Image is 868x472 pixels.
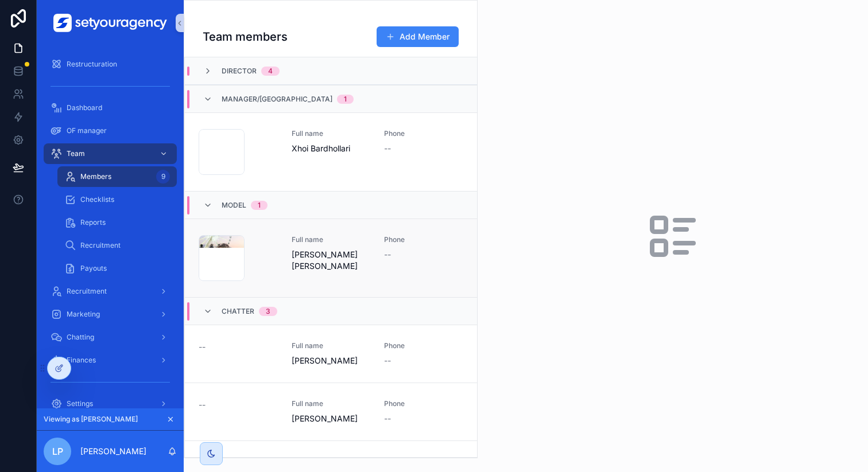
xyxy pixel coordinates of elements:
[57,258,177,279] a: Payouts
[384,399,463,408] span: Phone
[80,195,114,204] span: Checklists
[44,393,177,414] a: Settings
[67,310,100,319] span: Marketing
[44,281,177,302] a: Recruitment
[384,235,463,244] span: Phone
[53,14,167,32] img: App logo
[80,172,111,181] span: Members
[67,103,102,112] span: Dashboard
[258,201,261,210] div: 1
[292,341,371,350] span: Full name
[44,97,177,118] a: Dashboard
[80,264,107,273] span: Payouts
[292,413,371,424] span: [PERSON_NAME]
[222,201,246,210] span: Model
[199,341,206,353] span: --
[57,166,177,187] a: Members9
[384,249,391,260] span: --
[80,218,106,227] span: Reports
[80,241,121,250] span: Recruitment
[67,287,107,296] span: Recruitment
[292,355,371,366] span: [PERSON_NAME]
[292,399,371,408] span: Full name
[384,341,463,350] span: Phone
[384,129,463,138] span: Phone
[266,307,270,316] div: 3
[292,249,371,272] span: [PERSON_NAME] [PERSON_NAME]
[44,54,177,75] a: Restructuration
[185,383,477,440] a: --Full name[PERSON_NAME]Phone--
[203,29,288,45] h1: Team members
[57,189,177,210] a: Checklists
[67,149,85,158] span: Team
[199,399,206,411] span: --
[292,235,371,244] span: Full name
[222,67,257,76] span: Director
[185,112,477,191] a: Full nameXhoi BardhollariPhone--
[185,325,477,383] a: --Full name[PERSON_NAME]Phone--
[37,46,184,408] div: scrollable content
[377,26,459,47] button: Add Member
[67,126,107,135] span: OF manager
[67,333,94,342] span: Chatting
[44,350,177,370] a: Finances
[44,143,177,164] a: Team
[67,60,117,69] span: Restructuration
[44,327,177,348] a: Chatting
[384,355,391,366] span: --
[384,143,391,154] span: --
[222,307,254,316] span: Chatter
[156,170,170,184] div: 9
[44,304,177,325] a: Marketing
[52,444,63,458] span: LP
[292,143,371,154] span: Xhoi Bardhollari
[185,219,477,297] a: Full name[PERSON_NAME] [PERSON_NAME]Phone--
[57,212,177,233] a: Reports
[44,415,138,424] span: Viewing as [PERSON_NAME]
[222,95,332,104] span: Manager/[GEOGRAPHIC_DATA]
[384,413,391,424] span: --
[292,129,371,138] span: Full name
[57,235,177,256] a: Recruitment
[67,399,93,408] span: Settings
[344,95,347,104] div: 1
[268,67,273,76] div: 4
[44,120,177,141] a: OF manager
[67,356,96,365] span: Finances
[80,446,146,457] p: [PERSON_NAME]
